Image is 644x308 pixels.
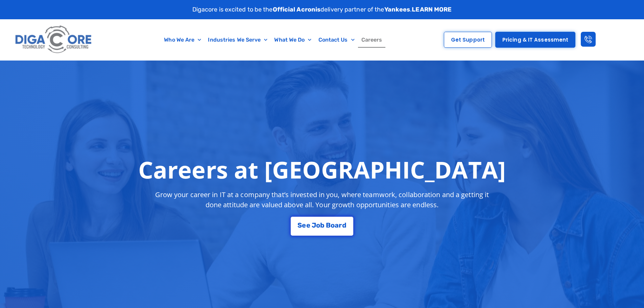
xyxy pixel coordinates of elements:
a: See Job Board [291,217,353,236]
span: o [316,222,320,229]
p: Grow your career in IT at a company that’s invested in you, where teamwork, collaboration and a g... [149,190,495,210]
span: B [326,222,331,229]
strong: Official Acronis [273,6,321,13]
span: e [302,222,306,229]
a: Careers [358,32,386,48]
span: r [339,222,342,229]
span: e [306,222,310,229]
span: J [312,222,316,229]
a: Get Support [444,32,492,48]
strong: Yankees [384,6,410,13]
span: S [297,222,302,229]
p: Digacore is excited to be the delivery partner of the . [192,5,452,14]
a: Who We Are [161,32,205,48]
a: Industries We Serve [205,32,271,48]
h1: Careers at [GEOGRAPHIC_DATA] [138,156,506,183]
span: Pricing & IT Assessment [502,37,568,42]
span: o [331,222,335,229]
a: LEARN MORE [412,6,452,13]
a: What We Do [271,32,315,48]
a: Contact Us [315,32,358,48]
nav: Menu [127,32,420,48]
span: a [335,222,339,229]
span: b [320,222,325,229]
img: Digacore logo 1 [13,23,94,57]
span: Get Support [451,37,485,42]
a: Pricing & IT Assessment [495,32,575,48]
span: d [342,222,347,229]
